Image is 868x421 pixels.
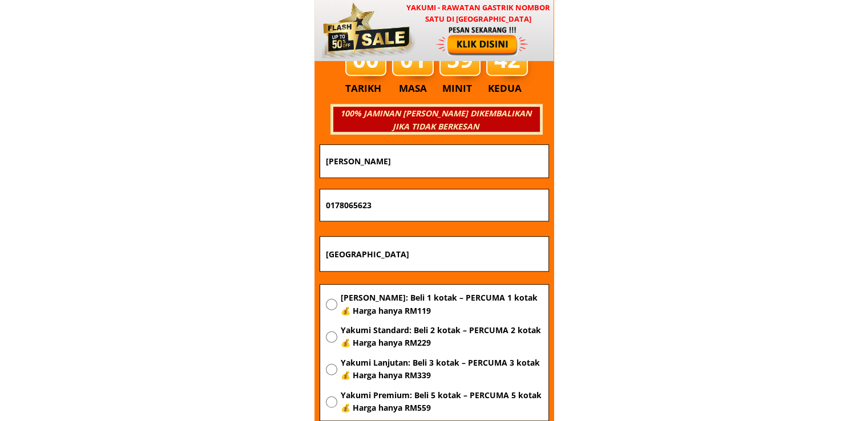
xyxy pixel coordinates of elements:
[340,357,542,382] span: Yakumi Lanjutan: Beli 3 kotak – PERCUMA 3 kotak 💰 Harga hanya RM339
[340,324,542,350] span: Yakumi Standard: Beli 2 kotak – PERCUMA 2 kotak 💰 Harga hanya RM229
[394,80,433,96] h3: MASA
[488,80,525,96] h3: KEDUA
[403,2,553,26] h3: YAKUMI - Rawatan Gastrik Nombor Satu di [GEOGRAPHIC_DATA]
[323,189,546,221] input: Nombor Telefon Bimbit
[442,80,477,96] h3: MINIT
[332,107,539,133] h3: 100% JAMINAN [PERSON_NAME] DIKEMBALIKAN JIKA TIDAK BERKESAN
[340,292,542,317] span: [PERSON_NAME]: Beli 1 kotak – PERCUMA 1 kotak 💰 Harga hanya RM119
[345,80,393,96] h3: TARIKH
[323,237,546,271] input: Alamat
[323,145,546,177] input: Nama penuh
[340,389,542,415] span: Yakumi Premium: Beli 5 kotak – PERCUMA 5 kotak 💰 Harga hanya RM559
